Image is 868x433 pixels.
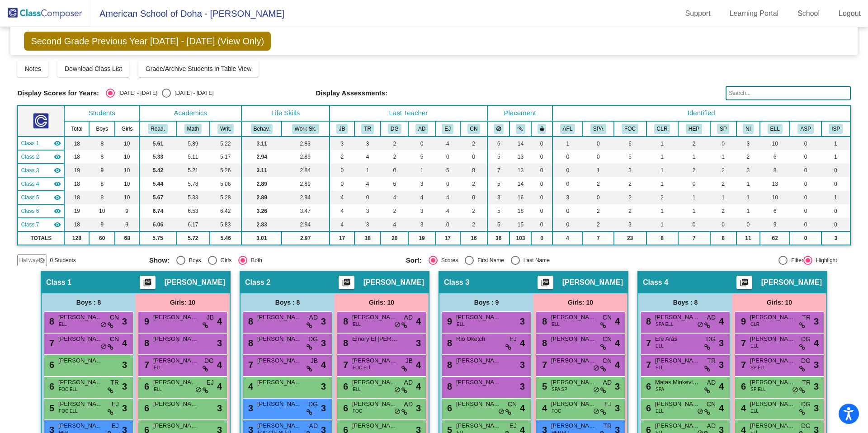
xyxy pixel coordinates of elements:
[552,150,583,164] td: 0
[65,65,122,72] span: Download Class List
[388,124,401,134] button: DG
[710,204,736,218] td: 2
[330,150,354,164] td: 2
[330,136,354,150] td: 3
[241,177,281,191] td: 2.89
[460,231,487,245] td: 16
[531,150,552,164] td: 0
[790,121,821,136] th: Accommodation Support Plan (ie visual, hearing impairment, anxiety)
[760,191,790,204] td: 10
[678,191,710,204] td: 1
[184,124,202,134] button: Math
[282,177,330,191] td: 2.89
[678,136,710,150] td: 2
[583,204,614,218] td: 2
[138,61,259,77] button: Grade/Archive Students in Table View
[115,89,157,97] div: [DATE] - [DATE]
[467,124,481,134] button: CN
[64,121,89,136] th: Total
[821,136,850,150] td: 1
[408,150,435,164] td: 5
[21,139,39,147] span: Class 1
[354,150,381,164] td: 4
[710,150,736,164] td: 1
[354,218,381,231] td: 3
[241,204,281,218] td: 3.26
[381,121,408,136] th: Dawn Grogan
[64,150,89,164] td: 18
[282,191,330,204] td: 2.94
[790,204,821,218] td: 0
[18,150,64,164] td: Michelle LeBlanc - No Class Name
[487,204,509,218] td: 5
[736,204,760,218] td: 1
[614,177,646,191] td: 2
[408,218,435,231] td: 3
[531,121,552,136] th: Keep with teacher
[460,121,487,136] th: Christal Nicolai
[710,218,736,231] td: 0
[790,191,821,204] td: 0
[210,218,242,231] td: 5.83
[210,191,242,204] td: 5.28
[54,180,61,188] mat-icon: visibility
[64,177,89,191] td: 18
[768,124,783,134] button: ELL
[408,191,435,204] td: 4
[381,191,408,204] td: 4
[54,167,61,174] mat-icon: visibility
[710,121,736,136] th: Parent is Staff Member
[736,191,760,204] td: 1
[829,124,843,134] button: ISP
[710,136,736,150] td: 0
[282,136,330,150] td: 2.83
[354,204,381,218] td: 3
[790,136,821,150] td: 0
[115,136,139,150] td: 10
[330,164,354,177] td: 0
[678,218,710,231] td: 0
[54,140,61,147] mat-icon: visibility
[678,164,710,177] td: 2
[18,231,64,245] td: TOTALS
[381,164,408,177] td: 0
[435,150,460,164] td: 0
[330,204,354,218] td: 4
[614,121,646,136] th: Focus concerns
[583,191,614,204] td: 0
[552,218,583,231] td: 0
[583,121,614,136] th: Spanish
[354,136,381,150] td: 3
[552,121,583,136] th: Arabic Foreign Language
[115,150,139,164] td: 10
[678,6,718,21] a: Support
[89,150,115,164] td: 8
[736,218,760,231] td: 0
[139,231,176,245] td: 5.75
[115,204,139,218] td: 9
[460,218,487,231] td: 2
[710,177,736,191] td: 2
[139,204,176,218] td: 6.74
[64,191,89,204] td: 18
[381,218,408,231] td: 4
[408,164,435,177] td: 1
[316,89,388,97] span: Display Assessments:
[176,150,210,164] td: 5.11
[210,204,242,218] td: 6.42
[282,204,330,218] td: 3.47
[21,221,39,229] span: Class 7
[381,177,408,191] td: 6
[678,150,710,164] td: 1
[760,177,790,191] td: 13
[509,164,531,177] td: 13
[435,164,460,177] td: 5
[736,164,760,177] td: 3
[831,6,868,21] a: Logout
[21,153,39,161] span: Class 2
[552,177,583,191] td: 0
[678,204,710,218] td: 1
[821,177,850,191] td: 0
[760,150,790,164] td: 6
[460,136,487,150] td: 2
